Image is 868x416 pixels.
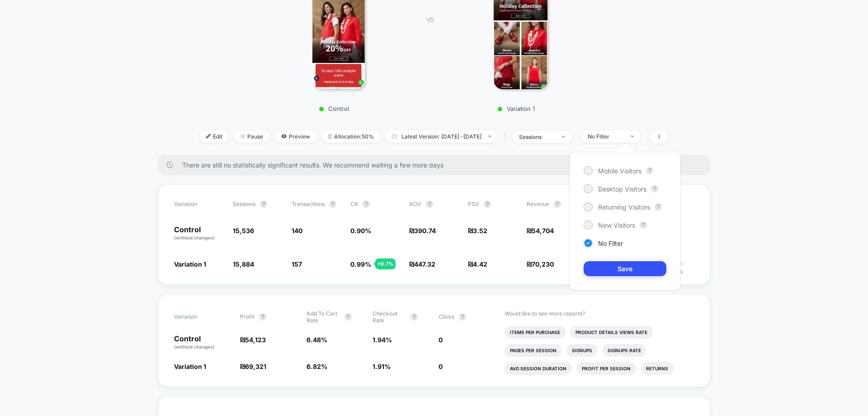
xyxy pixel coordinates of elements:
span: Variation 1 [174,260,206,268]
span: 70,230 [532,260,554,268]
span: 15,884 [233,260,254,268]
span: ₪ [527,260,554,268]
span: CR [350,201,358,207]
span: Variation 1 [174,363,206,370]
p: Control [174,335,231,350]
button: ? [410,313,418,320]
span: No Filter [598,239,623,247]
li: Items Per Purchase [505,326,566,339]
span: 6.82 % [307,363,327,370]
span: Variation [174,310,224,324]
button: ? [651,185,658,192]
img: calendar [392,134,397,139]
img: end [241,134,245,139]
span: 157 [292,260,302,268]
div: + 9.7 % [375,258,396,269]
p: Variation 1 [443,105,590,112]
span: ₪ [409,260,435,268]
span: ₪ [409,227,436,234]
button: ? [329,201,336,208]
span: Transactions [292,201,325,207]
span: 1.94 % [373,336,392,344]
button: ? [363,201,370,208]
button: ? [646,167,653,174]
span: ₪ [240,336,266,344]
span: Pause [234,130,270,143]
p: Control [260,105,408,112]
span: 3.52 [473,227,487,234]
li: Pages Per Session [505,344,562,357]
p: Would like to see more reports? [505,310,694,317]
span: 4.42 [473,260,487,268]
span: 0 [439,363,443,370]
li: Returns [641,362,674,375]
span: 15,536 [233,227,254,234]
img: end [562,136,565,138]
span: Desktop Visitors [598,185,646,193]
li: Signups [566,344,598,357]
span: 0 [439,336,443,344]
button: ? [259,313,266,320]
img: end [631,135,634,137]
li: Signups Rate [602,344,646,357]
span: AOV [409,201,421,207]
span: 6.48 % [307,336,327,344]
span: 447.32 [414,260,435,268]
span: ₪ [468,227,487,234]
span: New Visitors [598,221,635,229]
span: 54,704 [532,227,554,234]
span: Edit [199,130,229,143]
span: Profit [240,313,255,320]
span: Checkout Rate [373,310,406,324]
img: edit [206,134,211,139]
span: 140 [292,227,302,234]
span: 0.99 % [350,260,371,268]
span: (without changes) [174,344,215,349]
img: end [488,135,491,137]
img: rebalance [328,134,332,139]
button: ? [344,313,352,320]
span: VS [426,16,434,24]
button: ? [484,201,491,208]
span: Add To Cart Rate [307,310,340,324]
li: Avg Session Duration [505,362,572,375]
span: 1.91 % [373,363,391,370]
button: ? [260,201,267,208]
button: ? [459,313,466,320]
span: Preview [274,130,317,143]
li: Product Details Views Rate [570,326,653,339]
div: No Filter [588,133,624,140]
button: Save [584,261,666,276]
li: Profit Per Session [576,362,636,375]
span: Allocation: 50% [321,130,381,143]
span: ₪ [240,363,266,370]
button: ? [426,201,433,208]
span: There are still no statistically significant results. We recommend waiting a few more days [182,161,692,169]
button: ? [655,203,662,210]
span: | [503,130,512,143]
div: sessions [519,134,555,140]
p: Control [174,226,224,241]
span: Variation [174,201,224,208]
span: 0.90 % [350,227,371,234]
button: ? [640,221,647,229]
span: ₪ [527,227,554,234]
span: Returning Visitors [598,203,650,211]
span: ₪ [468,260,487,268]
span: Latest Version: [DATE] - [DATE] [385,130,498,143]
span: 390.74 [414,227,436,234]
span: (without changes) [174,235,215,240]
span: 69,321 [245,363,266,370]
span: Clicks [439,313,454,320]
span: Sessions [233,201,255,207]
span: Mobile Visitors [598,167,642,175]
span: Revenue [527,201,549,207]
span: 54,123 [245,336,266,344]
button: ? [554,201,561,208]
span: PSV [468,201,479,207]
